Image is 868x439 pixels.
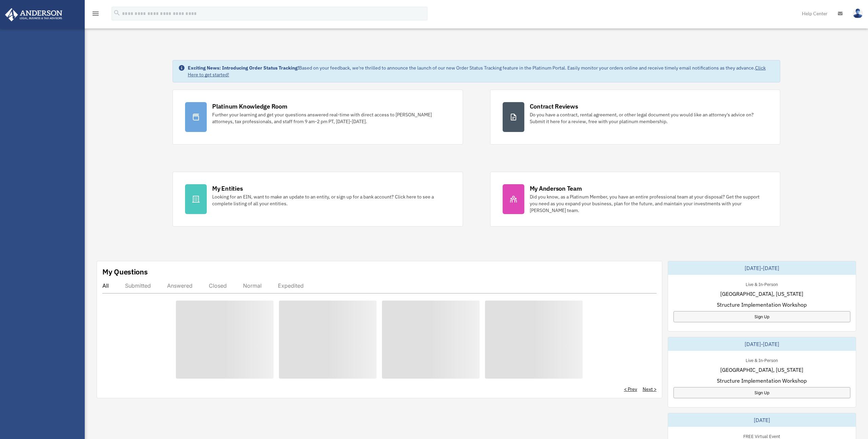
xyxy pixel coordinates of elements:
div: Did you know, as a Platinum Member, you have an entire professional team at your disposal? Get th... [530,193,768,214]
div: All [102,282,109,289]
a: My Entities Looking for an EIN, want to make an update to an entity, or sign up for a bank accoun... [173,172,463,227]
div: Live & In-Person [740,356,783,363]
div: My Entities [212,184,243,193]
div: My Anderson Team [530,184,582,193]
div: Do you have a contract, rental agreement, or other legal document you would like an attorney's ad... [530,111,768,125]
span: Structure Implementation Workshop [717,301,807,309]
a: Click Here to get started! [188,65,766,78]
i: menu [92,9,100,18]
div: Looking for an EIN, want to make an update to an entity, or sign up for a bank account? Click her... [212,193,450,207]
div: [DATE]-[DATE] [668,337,856,351]
a: My Anderson Team Did you know, as a Platinum Member, you have an entire professional team at your... [490,172,780,227]
a: < Prev [624,386,637,393]
a: Contract Reviews Do you have a contract, rental agreement, or other legal document you would like... [490,90,780,145]
a: Next > [643,386,657,393]
span: [GEOGRAPHIC_DATA], [US_STATE] [720,290,803,298]
strong: Exciting News: Introducing Order Status Tracking! [188,65,299,71]
img: Anderson Advisors Platinum Portal [3,8,64,21]
div: Further your learning and get your questions answered real-time with direct access to [PERSON_NAM... [212,111,450,125]
div: Contract Reviews [530,102,578,111]
a: menu [92,12,100,18]
div: Live & In-Person [740,280,783,287]
a: Sign Up [673,311,850,322]
div: [DATE] [668,413,856,427]
span: [GEOGRAPHIC_DATA], [US_STATE] [720,366,803,374]
div: Answered [167,282,193,289]
div: Submitted [125,282,151,289]
div: Normal [243,282,262,289]
div: Closed [209,282,227,289]
div: Expedited [278,282,304,289]
div: Based on your feedback, we're thrilled to announce the launch of our new Order Status Tracking fe... [188,64,774,78]
a: Platinum Knowledge Room Further your learning and get your questions answered real-time with dire... [173,90,463,145]
a: Sign Up [673,387,850,398]
img: User Pic [853,8,863,18]
div: [DATE]-[DATE] [668,261,856,275]
div: My Questions [102,267,148,277]
i: search [113,9,121,17]
span: Structure Implementation Workshop [717,377,807,385]
div: Platinum Knowledge Room [212,102,287,111]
